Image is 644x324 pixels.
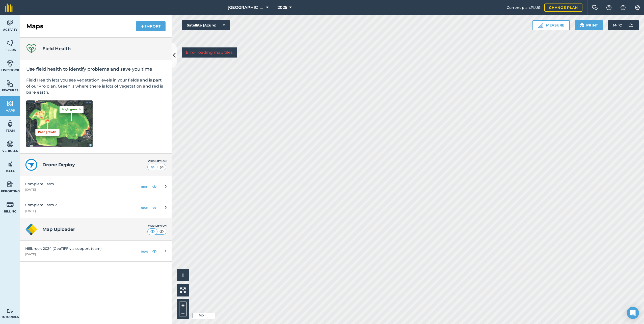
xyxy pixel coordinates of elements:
img: svg+xml;base64,PD94bWwgdmVyc2lvbj0iMS4wIiBlbmNvZGluZz0idXRmLTgiPz4KPCEtLSBHZW5lcmF0b3I6IEFkb2JlIE... [7,59,14,67]
div: Complete Farm 2 [25,202,132,208]
h2: Maps [26,22,43,30]
button: Import [136,21,166,31]
img: svg+xml;base64,PD94bWwgdmVyc2lvbj0iMS4wIiBlbmNvZGluZz0idXRmLTgiPz4KPCEtLSBHZW5lcmF0b3I6IEFkb2JlIE... [7,180,14,188]
img: A cog icon [634,5,640,10]
img: svg+xml;base64,PHN2ZyB4bWxucz0iaHR0cDovL3d3dy53My5vcmcvMjAwMC9zdmciIHdpZHRoPSIxOCIgaGVpZ2h0PSIyNC... [152,205,157,211]
img: svg+xml;base64,PD94bWwgdmVyc2lvbj0iMS4wIiBlbmNvZGluZz0idXRmLTgiPz4KPCEtLSBHZW5lcmF0b3I6IEFkb2JlIE... [626,20,636,30]
img: svg+xml;base64,PHN2ZyB4bWxucz0iaHR0cDovL3d3dy53My5vcmcvMjAwMC9zdmciIHdpZHRoPSI1NiIgaGVpZ2h0PSI2MC... [7,100,14,107]
span: i [182,272,184,278]
button: 100% [140,205,149,211]
img: logo [25,159,37,171]
img: Two speech bubbles overlapping with the left bubble in the forefront [592,5,598,10]
img: svg+xml;base64,PD94bWwgdmVyc2lvbj0iMS4wIiBlbmNvZGluZz0idXRmLTgiPz4KPCEtLSBHZW5lcmF0b3I6IEFkb2JlIE... [7,160,14,168]
h4: Field Health [42,45,71,52]
img: svg+xml;base64,PD94bWwgdmVyc2lvbj0iMS4wIiBlbmNvZGluZz0idXRmLTgiPz4KPCEtLSBHZW5lcmF0b3I6IEFkb2JlIE... [7,140,14,148]
img: logo [25,223,37,235]
a: Complete Farm 2[DATE]100% [20,197,172,218]
div: Complete Farm [25,181,132,187]
button: 100% [140,248,149,254]
button: i [177,269,189,281]
button: Satellite (Azure) [182,20,230,30]
button: – [179,309,187,316]
div: [DATE] [25,252,132,256]
button: Measure [532,20,570,30]
h4: Drone Deploy [42,161,147,168]
img: svg+xml;base64,PHN2ZyB4bWxucz0iaHR0cDovL3d3dy53My5vcmcvMjAwMC9zdmciIHdpZHRoPSI1NiIgaGVpZ2h0PSI2MC... [7,79,14,87]
a: Pro plan [38,84,56,89]
img: fieldmargin Logo [5,4,13,12]
img: svg+xml;base64,PD94bWwgdmVyc2lvbj0iMS4wIiBlbmNvZGluZz0idXRmLTgiPz4KPCEtLSBHZW5lcmF0b3I6IEFkb2JlIE... [7,19,14,26]
img: svg+xml;base64,PD94bWwgdmVyc2lvbj0iMS4wIiBlbmNvZGluZz0idXRmLTgiPz4KPCEtLSBHZW5lcmF0b3I6IEFkb2JlIE... [7,120,14,127]
span: [GEOGRAPHIC_DATA] [228,5,264,11]
img: A question mark icon [606,5,612,10]
img: svg+xml;base64,PHN2ZyB4bWxucz0iaHR0cDovL3d3dy53My5vcmcvMjAwMC9zdmciIHdpZHRoPSI1MCIgaGVpZ2h0PSI0MC... [158,229,165,234]
span: 2025 [278,5,287,11]
p: Error loading map tiles [186,49,233,56]
span: Current plan : PLUS [507,5,540,10]
h4: Map Uploader [42,226,147,233]
p: Field Health lets you see vegetation levels in your fields and is part of our . Green is where th... [26,77,166,95]
button: 14 °C [608,20,639,30]
img: svg+xml;base64,PHN2ZyB4bWxucz0iaHR0cDovL3d3dy53My5vcmcvMjAwMC9zdmciIHdpZHRoPSI1MCIgaGVpZ2h0PSI0MC... [149,165,156,170]
img: svg+xml;base64,PHN2ZyB4bWxucz0iaHR0cDovL3d3dy53My5vcmcvMjAwMC9zdmciIHdpZHRoPSI1NiIgaGVpZ2h0PSI2MC... [7,39,14,47]
img: svg+xml;base64,PHN2ZyB4bWxucz0iaHR0cDovL3d3dy53My5vcmcvMjAwMC9zdmciIHdpZHRoPSIxOCIgaGVpZ2h0PSIyNC... [152,183,157,190]
a: Complete Farm[DATE]100% [20,176,172,197]
img: svg+xml;base64,PHN2ZyB4bWxucz0iaHR0cDovL3d3dy53My5vcmcvMjAwMC9zdmciIHdpZHRoPSIxNyIgaGVpZ2h0PSIxNy... [621,5,626,11]
img: svg+xml;base64,PHN2ZyB4bWxucz0iaHR0cDovL3d3dy53My5vcmcvMjAwMC9zdmciIHdpZHRoPSIxOSIgaGVpZ2h0PSIyNC... [579,22,584,28]
img: svg+xml;base64,PHN2ZyB4bWxucz0iaHR0cDovL3d3dy53My5vcmcvMjAwMC9zdmciIHdpZHRoPSIxNCIgaGVpZ2h0PSIyNC... [141,23,144,29]
div: Open Intercom Messenger [627,307,639,319]
img: Ruler icon [538,23,543,28]
div: Visibility: On [147,159,167,163]
img: svg+xml;base64,PD94bWwgdmVyc2lvbj0iMS4wIiBlbmNvZGluZz0idXRmLTgiPz4KPCEtLSBHZW5lcmF0b3I6IEFkb2JlIE... [7,201,14,208]
a: Change plan [544,4,582,12]
div: [DATE] [25,188,132,192]
img: svg+xml;base64,PD94bWwgdmVyc2lvbj0iMS4wIiBlbmNvZGluZz0idXRmLTgiPz4KPCEtLSBHZW5lcmF0b3I6IEFkb2JlIE... [7,309,14,314]
div: [DATE] [25,209,132,213]
img: Four arrows, one pointing top left, one top right, one bottom right and the last bottom left [180,287,186,293]
button: 100% [140,183,149,190]
button: Print [575,20,603,30]
div: Visibility: On [147,224,167,228]
h2: Use field health to identify problems and save you time [26,66,166,72]
img: svg+xml;base64,PHN2ZyB4bWxucz0iaHR0cDovL3d3dy53My5vcmcvMjAwMC9zdmciIHdpZHRoPSIxOCIgaGVpZ2h0PSIyNC... [152,248,157,254]
span: 14 ° C [613,20,622,30]
img: svg+xml;base64,PHN2ZyB4bWxucz0iaHR0cDovL3d3dy53My5vcmcvMjAwMC9zdmciIHdpZHRoPSI1MCIgaGVpZ2h0PSI0MC... [158,165,165,170]
button: + [179,302,187,309]
a: Hillbrook 2024 (GeoTIFF via support team)[DATE]100% [20,241,172,262]
img: svg+xml;base64,PHN2ZyB4bWxucz0iaHR0cDovL3d3dy53My5vcmcvMjAwMC9zdmciIHdpZHRoPSI1MCIgaGVpZ2h0PSI0MC... [149,229,156,234]
div: Hillbrook 2024 (GeoTIFF via support team) [25,246,132,251]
